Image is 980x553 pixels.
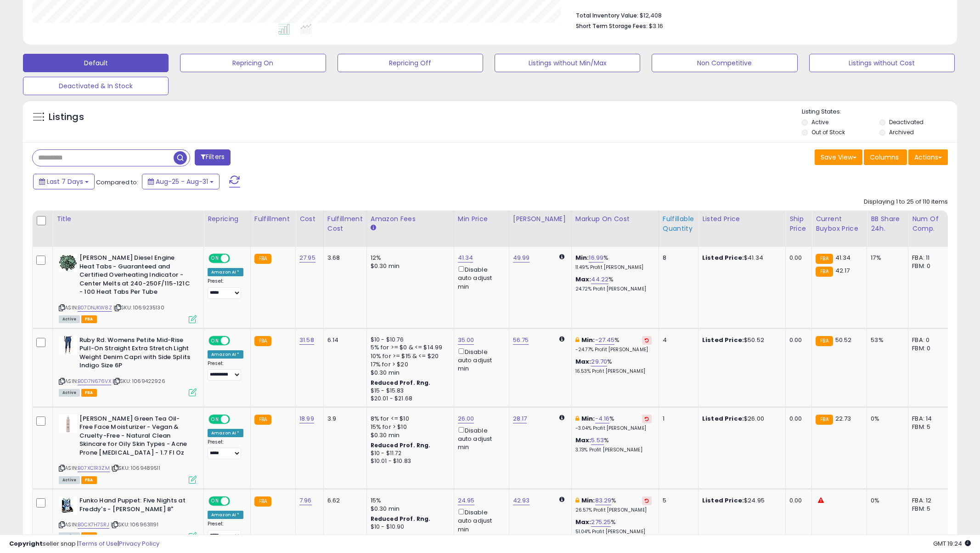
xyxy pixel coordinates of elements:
[209,415,221,423] span: ON
[575,275,591,284] b: Max:
[702,254,778,262] div: $41.34
[789,254,805,262] div: 0.00
[933,539,971,548] span: 2025-09-8 19:24 GMT
[338,54,483,72] button: Repricing Off
[371,441,431,449] b: Reduced Prof. Rng.
[495,54,640,72] button: Listings without Min/Max
[595,496,612,505] a: 83.29
[816,336,833,346] small: FBA
[208,439,243,460] div: Preset:
[371,343,447,352] div: 5% for >= $0 & <= $14.99
[209,255,221,262] span: ON
[575,507,652,513] p: 26.57% Profit [PERSON_NAME]
[254,214,292,224] div: Fulfillment
[327,496,360,505] div: 6.62
[79,539,118,548] a: Terms of Use
[371,395,447,403] div: $20.01 - $21.68
[254,415,271,425] small: FBA
[299,496,312,505] a: 7.96
[299,336,314,345] a: 31.58
[871,415,901,423] div: 0%
[835,253,851,262] span: 41.34
[254,254,271,264] small: FBA
[581,414,595,423] b: Min:
[371,423,447,431] div: 15% for > $10
[371,262,447,270] div: $0.30 min
[458,347,502,373] div: Disable auto adjust min
[229,255,243,262] span: OFF
[702,496,778,505] div: $24.95
[576,9,941,20] li: $12,408
[458,496,475,505] a: 24.95
[299,214,320,224] div: Cost
[575,496,652,513] div: %
[835,336,852,344] span: 50.52
[870,153,899,162] span: Columns
[663,214,694,234] div: Fulfillable Quantity
[23,54,169,72] button: Default
[111,464,160,472] span: | SKU: 1069489511
[208,511,243,519] div: Amazon AI *
[513,253,530,262] a: 49.99
[702,336,778,344] div: $50.52
[816,254,833,264] small: FBA
[575,436,652,453] div: %
[575,214,655,224] div: Markup on Cost
[78,304,112,312] a: B07DNJKW8Z
[575,436,591,445] b: Max:
[327,254,360,262] div: 3.68
[111,521,158,528] span: | SKU: 1069631191
[871,336,901,344] div: 53%
[59,254,197,322] div: ASIN:
[371,515,431,523] b: Reduced Prof. Rng.
[458,414,474,423] a: 26.00
[59,389,80,397] span: All listings currently available for purchase on Amazon
[811,128,845,136] label: Out of Stock
[458,425,502,452] div: Disable auto adjust min
[595,414,610,423] a: -4.16
[912,254,942,262] div: FBA: 11
[912,214,946,234] div: Num of Comp.
[591,518,611,527] a: 275.25
[59,415,197,483] div: ASIN:
[816,267,833,277] small: FBA
[811,118,828,126] label: Active
[908,149,948,165] button: Actions
[142,174,220,189] button: Aug-25 - Aug-31
[575,264,652,271] p: 11.49% Profit [PERSON_NAME]
[864,198,948,206] div: Displaying 1 to 25 of 110 items
[912,415,942,423] div: FBA: 14
[59,315,80,323] span: All listings currently available for purchase on Amazon
[889,118,924,126] label: Deactivated
[119,539,159,548] a: Privacy Policy
[208,521,243,542] div: Preset:
[871,214,904,234] div: BB Share 24h.
[79,415,191,460] b: [PERSON_NAME] Green Tea Oil-Free Face Moisturizer - Vegan & Cruelty-Free - Natural Clean Skincare...
[209,497,221,505] span: ON
[327,214,363,234] div: Fulfillment Cost
[371,523,447,531] div: $10 - $10.90
[809,54,955,72] button: Listings without Cost
[575,518,591,526] b: Max:
[889,128,914,136] label: Archived
[575,347,652,353] p: -24.77% Profit [PERSON_NAME]
[327,415,360,423] div: 3.9
[195,149,231,165] button: Filters
[571,211,659,247] th: The percentage added to the cost of goods (COGS) that forms the calculator for Min & Max prices.
[595,336,615,345] a: -27.45
[371,379,431,387] b: Reduced Prof. Rng.
[59,254,77,272] img: 51VSJDSX+pL._SL40_.jpg
[299,253,315,262] a: 27.95
[79,496,191,516] b: Funko Hand Puppet: Five Nights at Freddy's - [PERSON_NAME] 8"
[802,108,957,116] p: Listing States:
[371,496,447,505] div: 15%
[23,77,169,95] button: Deactivated & In Stock
[458,507,502,534] div: Disable auto adjust min
[371,415,447,423] div: 8% for <= $10
[78,464,110,472] a: B07XC1R3ZM
[663,415,691,423] div: 1
[327,336,360,344] div: 6.14
[59,415,77,433] img: 21cTesE+PTL._SL40_.jpg
[59,336,77,354] img: 41KGnXecTxL._SL40_.jpg
[581,496,595,505] b: Min:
